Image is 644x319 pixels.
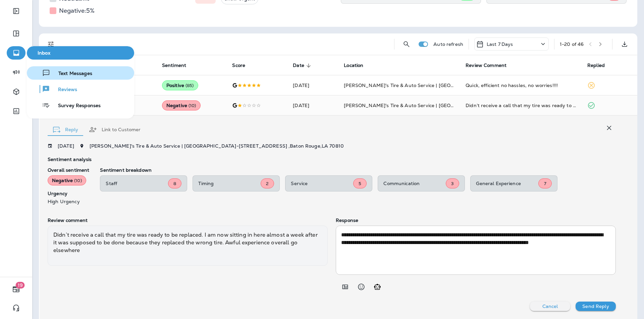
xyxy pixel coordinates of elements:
h5: Negative: 5 % [59,5,95,16]
span: 5 [359,181,361,186]
p: Overall sentiment [48,167,89,173]
p: Response [336,218,616,223]
button: Filters [44,37,58,51]
p: Sentiment analysis [48,157,616,162]
button: Link to Customer [84,117,146,142]
span: 2 [266,181,269,186]
span: [PERSON_NAME]'s Tire & Auto Service | [GEOGRAPHIC_DATA] [344,102,491,108]
p: Send Reply [582,304,609,309]
div: Quick, efficient no hassles, no worries!!!! [466,82,577,89]
button: Export as CSV [618,37,631,51]
p: Service [291,181,353,186]
p: Staff [106,181,168,186]
button: Reviews [27,82,134,96]
button: Select an emoji [355,280,368,294]
span: Text Messages [50,71,92,77]
button: Survey Responses [27,98,134,112]
span: Sentiment [162,63,186,68]
button: Expand Sidebar [7,4,25,18]
span: Inbox [30,50,131,56]
span: Replied [587,63,605,68]
div: 1 - 20 of 46 [560,42,584,47]
button: Search Reviews [400,37,413,51]
div: Didn’t receive a call that my tire was ready to be replaced. I am now sitting in here almost a we... [48,226,328,266]
div: Positive [162,80,198,90]
p: Auto refresh [433,42,463,47]
p: Last 7 Days [487,42,513,47]
div: Negative [162,100,201,110]
span: Location [344,63,363,68]
span: ( 10 ) [189,103,196,108]
span: ( 10 ) [74,178,82,183]
span: Survey Responses [50,103,101,109]
p: High Urgency [48,199,89,204]
span: [PERSON_NAME]'s Tire & Auto Service | [GEOGRAPHIC_DATA] - [STREET_ADDRESS] , Baton Rouge , LA 70810 [90,143,344,149]
div: Didn’t receive a call that my tire was ready to be replaced. I am now sitting in here almost a we... [466,102,577,109]
span: 8 [173,181,176,186]
button: Text Messages [27,66,134,80]
span: 19 [16,282,25,289]
span: 3 [451,181,454,186]
button: Inbox [27,46,134,60]
p: [DATE] [58,143,74,149]
span: Score [232,63,245,68]
span: Date [293,63,304,68]
div: Negative [48,175,86,185]
p: Timing [198,181,261,186]
p: Urgency [48,191,89,196]
span: Reviews [50,87,77,93]
button: Reply [48,117,84,142]
p: Sentiment breakdown [100,167,616,173]
td: [DATE] [287,75,338,95]
p: General Experience [476,181,538,186]
button: Generate AI response [371,280,384,294]
td: [DATE] [287,95,338,115]
p: Cancel [542,304,558,309]
button: Add in a premade template [338,280,352,294]
span: [PERSON_NAME]'s Tire & Auto Service | [GEOGRAPHIC_DATA] [344,82,491,88]
p: Review comment [48,218,328,223]
span: Review Comment [466,63,506,68]
span: ( 85 ) [185,83,194,88]
p: Communication [383,181,446,186]
span: 7 [544,181,546,186]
